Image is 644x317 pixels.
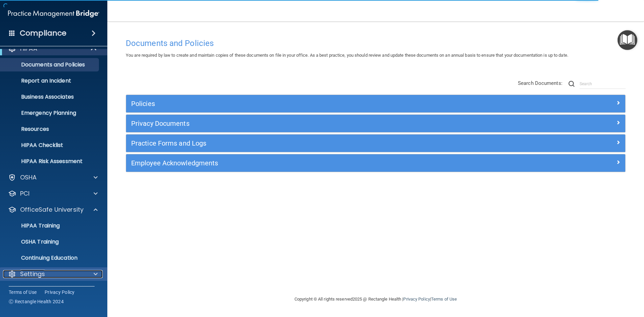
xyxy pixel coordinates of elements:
[45,289,75,296] a: Privacy Policy
[8,190,98,198] a: PCI
[403,297,430,302] a: Privacy Policy
[131,118,620,129] a: Privacy Documents
[4,142,96,149] p: HIPAA Checklist
[518,80,562,86] span: Search Documents:
[4,61,96,68] p: Documents and Policies
[8,270,98,278] a: Settings
[131,159,495,167] h5: Employee Acknowledgments
[20,29,66,38] h4: Compliance
[4,77,96,84] p: Report an Incident
[580,79,626,89] input: Search
[20,190,30,198] p: PCI
[131,98,620,109] a: Policies
[9,289,37,296] a: Terms of Use
[20,173,37,181] p: OSHA
[4,222,60,229] p: HIPAA Training
[4,110,96,116] p: Emergency Planning
[20,206,84,214] p: OfficeSafe University
[431,297,457,302] a: Terms of Use
[4,158,96,165] p: HIPAA Risk Assessment
[8,7,99,20] img: PMB logo
[9,298,64,305] span: Ⓒ Rectangle Health 2024
[131,158,620,168] a: Employee Acknowledgments
[131,100,495,107] h5: Policies
[4,126,96,133] p: Resources
[4,255,96,261] p: Continuing Education
[8,173,98,181] a: OSHA
[528,269,636,296] iframe: Drift Widget Chat Controller
[618,30,637,50] button: Open Resource Center
[4,239,59,245] p: OSHA Training
[8,206,98,214] a: OfficeSafe University
[131,120,495,127] h5: Privacy Documents
[131,140,495,147] h5: Practice Forms and Logs
[126,39,626,48] h4: Documents and Policies
[126,53,568,58] span: You are required by law to create and maintain copies of these documents on file in your office. ...
[569,81,575,87] img: ic-search.3b580494.png
[4,94,96,100] p: Business Associates
[20,270,45,278] p: Settings
[253,288,498,310] div: Copyright © All rights reserved 2025 @ Rectangle Health | |
[131,138,620,149] a: Practice Forms and Logs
